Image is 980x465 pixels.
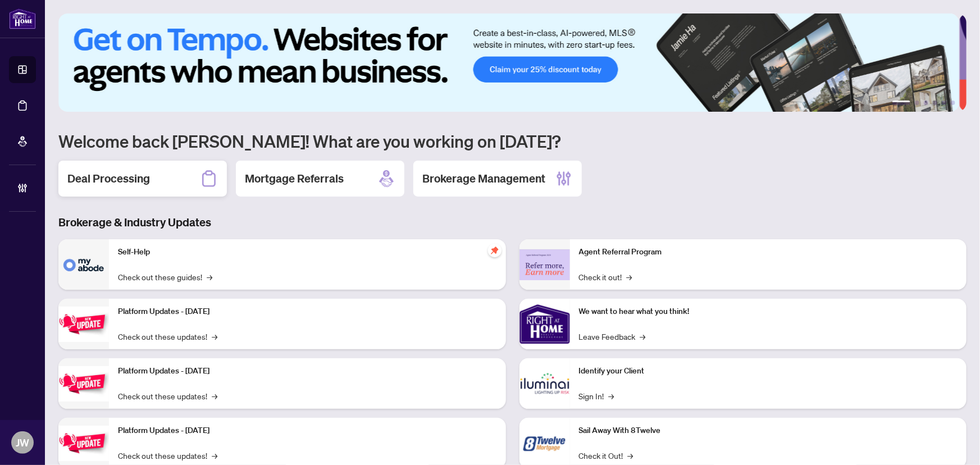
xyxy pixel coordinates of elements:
h3: Brokerage & Industry Updates [58,215,967,230]
img: We want to hear what you think! [519,299,570,349]
span: → [640,330,646,343]
span: → [627,271,632,283]
button: 6 [951,101,955,105]
img: Identify your Client [519,358,570,409]
p: Self-Help [118,246,497,258]
img: Agent Referral Program [519,249,570,280]
span: → [212,390,217,402]
span: JW [16,435,29,450]
button: Open asap [935,426,969,459]
img: logo [9,8,36,29]
button: 1 [892,101,910,105]
span: → [628,449,633,462]
span: → [212,330,217,343]
a: Leave Feedback→ [579,330,646,343]
img: Platform Updates - June 23, 2025 [58,426,109,461]
button: 2 [915,101,919,105]
a: Check it out!→ [579,271,632,283]
h2: Mortgage Referrals [245,171,344,186]
a: Check out these guides!→ [118,271,212,283]
span: pushpin [488,244,502,257]
a: Check out these updates!→ [118,449,217,462]
p: Platform Updates - [DATE] [118,365,497,377]
h2: Brokerage Management [422,171,545,186]
h2: Deal Processing [67,171,150,186]
h1: Welcome back [PERSON_NAME]! What are you working on [DATE]? [58,130,967,152]
p: Platform Updates - [DATE] [118,425,497,437]
p: We want to hear what you think! [579,306,958,318]
img: Slide 0 [58,13,959,112]
span: → [207,271,212,283]
button: 5 [942,101,946,105]
a: Check out these updates!→ [118,330,217,343]
a: Sign In!→ [579,390,614,402]
p: Identify your Client [579,365,958,377]
span: → [212,449,217,462]
button: 4 [933,101,937,105]
a: Check it Out!→ [579,449,633,462]
p: Platform Updates - [DATE] [118,306,497,318]
img: Platform Updates - July 21, 2025 [58,307,109,342]
a: Check out these updates!→ [118,390,217,402]
img: Self-Help [58,239,109,290]
img: Platform Updates - July 8, 2025 [58,366,109,402]
span: → [609,390,614,402]
button: 3 [924,101,928,105]
p: Sail Away With 8Twelve [579,425,958,437]
p: Agent Referral Program [579,246,958,258]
